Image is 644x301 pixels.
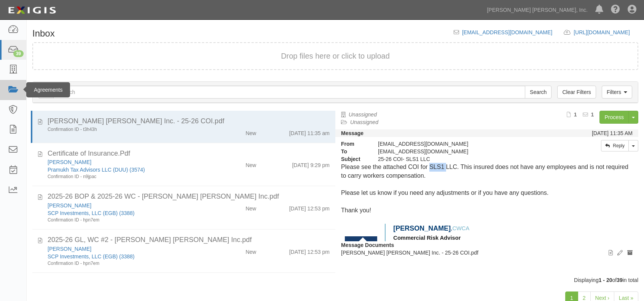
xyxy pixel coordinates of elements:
[48,217,207,223] div: Confirmation ID - hpn7em
[48,253,207,260] div: SCP Investments, LLC (EGB) (3388)
[6,3,58,17] img: logo-5460c22ac91f19d4615b14bd174203de0afe785f0fc80cf4dbbc73dc1793850b.png
[627,250,633,256] i: Archive document
[53,86,525,99] input: Search
[574,111,577,118] b: 1
[289,202,330,212] div: [DATE] 12:53 pm
[372,155,557,163] div: 25-26 COI- SLS1 LLC
[611,5,620,14] i: Help Center - Complianz
[617,277,623,283] b: 39
[48,166,207,174] div: Pramukh Tax Advisors LLC (DUU) (3574)
[48,246,91,252] a: [PERSON_NAME]
[48,167,145,173] a: Pramukh Tax Advisors LLC (DUU) (3574)
[345,236,377,259] img: Brand-Mark.png
[48,149,330,159] div: Certificate of Insurance.Pdf
[292,158,330,169] div: [DATE] 9:29 pm
[48,116,330,126] div: Jackson Hewitt Inc. - 25-26 COI.pdf
[48,260,207,267] div: Confirmation ID - hpn7em
[335,155,372,163] strong: Subject
[48,202,207,209] div: Shane Sterling
[26,82,70,97] div: Agreements
[601,140,629,151] a: Reply
[48,126,207,133] div: Confirmation ID - t3h43h
[393,235,461,241] span: Commercial Risk Advisor
[48,174,207,180] div: Confirmation ID - n9jpac
[281,51,390,62] button: Drop files here or click to upload
[289,126,330,137] div: [DATE] 11:35 am
[452,225,469,231] span: CWCA
[462,29,552,35] a: [EMAIL_ADDRESS][DOMAIN_NAME]
[599,277,612,283] b: 1 - 20
[592,129,633,137] div: [DATE] 11:35 AM
[245,202,256,212] div: New
[289,245,330,256] div: [DATE] 12:53 pm
[335,140,372,148] strong: From
[557,86,596,99] a: Clear Filters
[48,253,135,260] a: SCP Investments, LLC (EGB) (3388)
[393,225,451,232] span: [PERSON_NAME]
[245,158,256,169] div: New
[48,210,135,216] a: SCP Investments, LLC (EGB) (3388)
[48,209,207,217] div: SCP Investments, LLC (EGB) (3388)
[32,29,55,38] h1: Inbox
[602,86,632,99] a: Filters
[525,86,552,99] input: Search
[341,163,633,180] p: Please see the attached COI for SLS1 LLC. This insured does not have any employees and is not req...
[341,249,633,256] p: [PERSON_NAME] [PERSON_NAME] Inc. - 25-26 COI.pdf
[48,202,91,209] a: [PERSON_NAME]
[245,245,256,256] div: New
[574,29,638,35] a: [URL][DOMAIN_NAME]
[48,158,207,166] div: Bhavik Patel
[617,250,623,256] i: Edit document
[609,250,613,256] i: View
[48,192,330,202] div: 2025-26 BOP & 2025-26 WC - Jackson Hewitt Inc.pdf
[350,119,378,125] a: Unassigned
[451,225,452,231] span: ,
[341,189,633,197] p: Please let us know if you need any adjustments or if you have any questions.
[341,130,363,136] strong: Message
[27,276,644,284] div: Displaying of in total
[599,111,629,124] a: Process
[341,242,394,248] strong: Message Documents
[245,126,256,137] div: New
[335,148,372,155] strong: To
[48,159,91,165] a: [PERSON_NAME]
[341,206,633,215] p: Thank you!
[349,111,377,118] a: Unassigned
[591,111,594,118] b: 1
[372,148,557,155] div: inbox@jacksonhewitt.complianz.com
[13,50,24,57] div: 39
[48,245,207,253] div: Shane Sterling
[372,140,557,148] div: [EMAIL_ADDRESS][DOMAIN_NAME]
[483,2,591,18] a: [PERSON_NAME] [PERSON_NAME], Inc.
[48,235,330,245] div: 2025-26 GL, WC #2 - Jackson Hewitt Inc.pdf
